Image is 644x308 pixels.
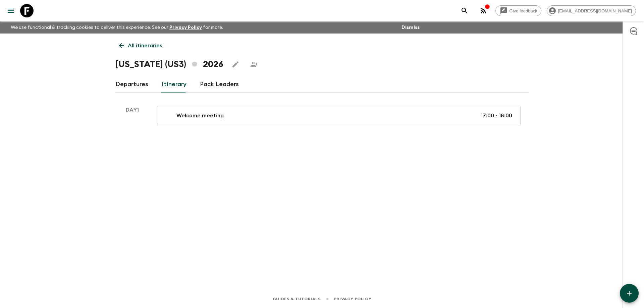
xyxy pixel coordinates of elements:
[4,4,17,17] button: menu
[115,106,149,114] p: Day 1
[115,76,148,93] a: Departures
[229,58,242,71] button: Edit this itinerary
[495,5,541,16] a: Give feedback
[115,39,166,52] a: All itineraries
[169,25,202,30] a: Privacy Policy
[334,295,371,303] a: Privacy Policy
[115,58,223,71] h1: [US_STATE] (US3) 2026
[547,5,636,16] div: [EMAIL_ADDRESS][DOMAIN_NAME]
[554,8,636,13] span: [EMAIL_ADDRESS][DOMAIN_NAME]
[273,295,321,303] a: Guides & Tutorials
[506,8,541,13] span: Give feedback
[200,76,239,93] a: Pack Leaders
[157,106,521,125] a: Welcome meeting17:00 - 18:00
[481,112,512,120] p: 17:00 - 18:00
[248,58,261,71] span: Share this itinerary
[162,76,186,93] a: Itinerary
[128,42,162,50] p: All itineraries
[400,23,421,32] button: Dismiss
[8,21,226,34] p: We use functional & tracking cookies to deliver this experience. See our for more.
[176,112,224,120] p: Welcome meeting
[458,4,471,17] button: search adventures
